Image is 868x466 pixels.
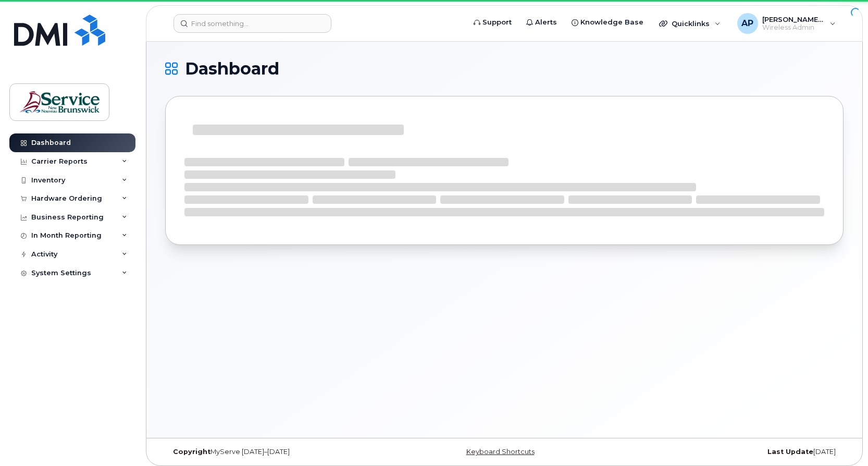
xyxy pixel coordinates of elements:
[185,61,279,77] span: Dashboard
[173,448,210,456] strong: Copyright
[767,448,813,456] strong: Last Update
[165,448,391,456] div: MyServe [DATE]–[DATE]
[466,448,535,456] a: Keyboard Shortcuts
[617,448,844,456] div: [DATE]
